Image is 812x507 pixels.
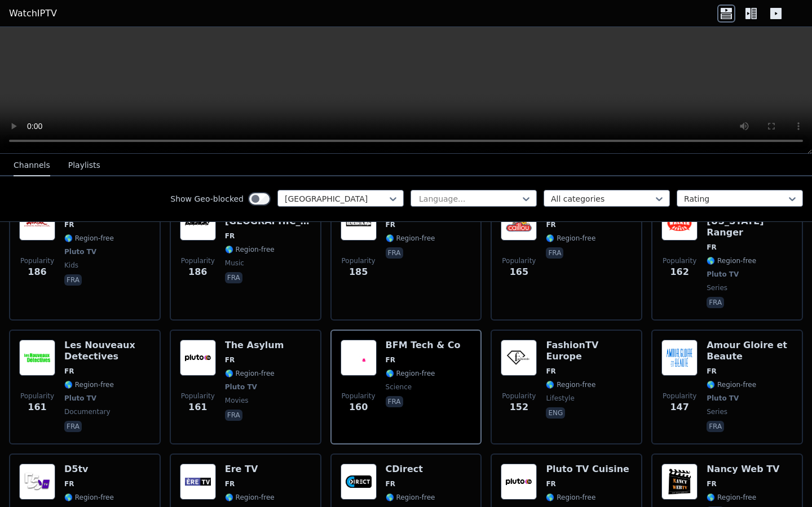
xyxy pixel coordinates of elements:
[386,369,435,378] span: 🌎 Region-free
[342,392,376,401] span: Popularity
[349,401,368,414] span: 160
[386,247,403,259] p: fra
[64,247,96,256] span: Pluto TV
[546,464,629,475] h6: Pluto TV Cuisine
[64,274,82,286] p: fra
[707,283,727,292] span: series
[546,234,595,243] span: 🌎 Region-free
[707,367,716,376] span: FR
[341,204,377,241] img: Generations TV
[225,383,257,392] span: Pluto TV
[225,340,284,351] h6: The Asylum
[19,204,55,241] img: Avatar
[707,243,716,252] span: FR
[546,493,595,502] span: 🌎 Region-free
[386,220,395,229] span: FR
[707,297,724,308] p: fra
[546,407,565,419] p: eng
[64,367,74,376] span: FR
[663,392,696,401] span: Popularity
[341,464,377,500] img: CDirect
[14,155,50,176] button: Channels
[510,265,528,279] span: 165
[386,234,435,243] span: 🌎 Region-free
[64,479,74,488] span: FR
[707,256,756,265] span: 🌎 Region-free
[546,394,574,403] span: lifestyle
[349,265,368,279] span: 185
[546,380,595,389] span: 🌎 Region-free
[180,464,216,500] img: Ere TV
[225,259,244,268] span: music
[225,396,249,405] span: movies
[707,407,727,416] span: series
[225,464,275,475] h6: Ere TV
[180,340,216,376] img: The Asylum
[188,401,207,414] span: 161
[170,193,244,204] label: Show Geo-blocked
[20,392,54,401] span: Popularity
[64,234,114,243] span: 🌎 Region-free
[707,493,756,502] span: 🌎 Region-free
[501,204,537,241] img: Caillou
[546,247,563,259] p: fra
[64,380,114,389] span: 🌎 Region-free
[64,407,111,416] span: documentary
[342,256,376,265] span: Popularity
[510,401,528,414] span: 152
[707,479,716,488] span: FR
[707,464,779,475] h6: Nancy Web TV
[225,272,242,283] p: fra
[225,410,242,421] p: fra
[68,155,100,176] button: Playlists
[64,493,114,502] span: 🌎 Region-free
[341,340,377,376] img: BFM Tech & Co
[501,340,537,376] img: FashionTV Europe
[225,369,275,378] span: 🌎 Region-free
[181,392,215,401] span: Popularity
[64,421,82,432] p: fra
[661,464,698,500] img: Nancy Web TV
[707,394,739,403] span: Pluto TV
[546,479,555,488] span: FR
[64,340,151,362] h6: Les Nouveaux Detectives
[386,396,403,407] p: fra
[546,220,555,229] span: FR
[19,464,55,500] img: D5tv
[502,256,536,265] span: Popularity
[19,340,55,376] img: Les Nouveaux Detectives
[707,340,793,362] h6: Amour Gloire et Beaute
[64,220,74,229] span: FR
[661,204,698,241] img: Walker Texas Ranger
[386,464,435,475] h6: CDirect
[386,479,395,488] span: FR
[386,355,395,364] span: FR
[663,256,696,265] span: Popularity
[386,383,412,392] span: science
[546,367,555,376] span: FR
[546,340,632,362] h6: FashionTV Europe
[64,464,114,475] h6: D5tv
[670,401,689,414] span: 147
[707,380,756,389] span: 🌎 Region-free
[386,493,435,502] span: 🌎 Region-free
[707,421,724,432] p: fra
[225,232,235,241] span: FR
[225,245,275,254] span: 🌎 Region-free
[502,392,536,401] span: Popularity
[9,7,57,20] a: WatchIPTV
[20,256,54,265] span: Popularity
[707,270,739,279] span: Pluto TV
[28,401,46,414] span: 161
[180,204,216,241] img: Bblack! Africa
[64,261,78,270] span: kids
[661,340,698,376] img: Amour Gloire et Beaute
[64,394,96,403] span: Pluto TV
[225,493,275,502] span: 🌎 Region-free
[225,355,235,364] span: FR
[386,340,461,351] h6: BFM Tech & Co
[28,265,46,279] span: 186
[225,479,235,488] span: FR
[501,464,537,500] img: Pluto TV Cuisine
[670,265,689,279] span: 162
